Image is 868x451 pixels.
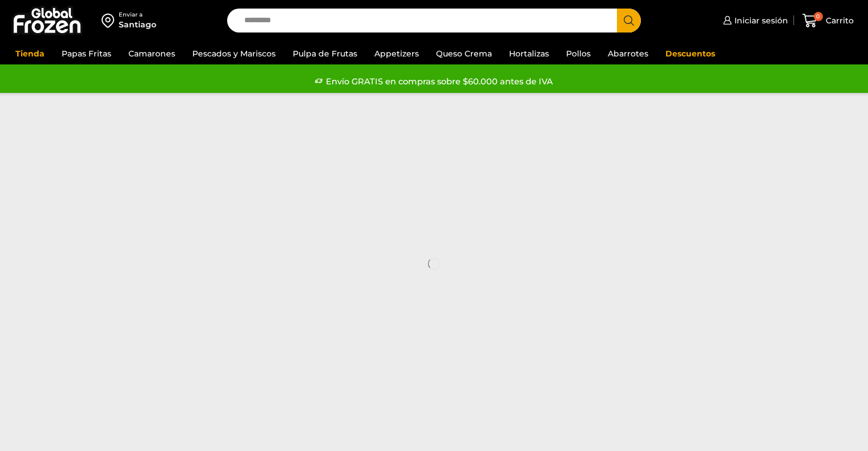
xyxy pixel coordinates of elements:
a: Papas Fritas [56,43,117,64]
a: Hortalizas [503,43,555,64]
a: Abarrotes [602,43,654,64]
a: Queso Crema [430,43,498,64]
span: Carrito [823,15,854,26]
button: Search button [617,9,641,32]
img: address-field-icon.svg [102,11,119,30]
span: Iniciar sesión [732,15,788,26]
div: Enviar a [119,11,156,19]
div: Santiago [119,19,156,30]
a: Tienda [10,43,50,64]
a: Appetizers [369,43,425,64]
a: Pescados y Mariscos [187,43,281,64]
span: 0 [814,12,823,21]
a: Pulpa de Frutas [287,43,363,64]
a: Iniciar sesión [720,9,788,32]
a: Camarones [123,43,181,64]
a: Descuentos [660,43,721,64]
a: 0 Carrito [800,7,857,34]
a: Pollos [560,43,596,64]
